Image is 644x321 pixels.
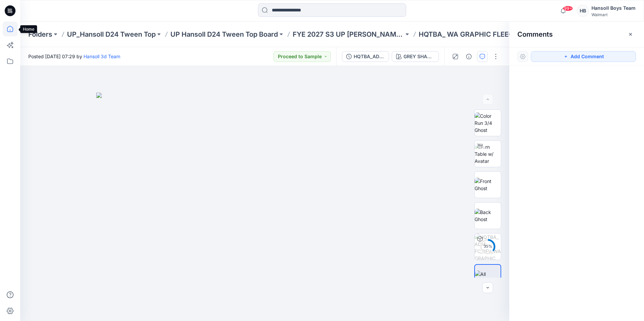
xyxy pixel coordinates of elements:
img: Front Ghost [475,178,501,192]
img: HQTBA_ADM FC_REV_WA GRAPHIC FLEECE FULL ZIP GREY SHADOW [475,234,501,260]
div: HQTBA_ADM FC_REV_WA GRAPHIC FLEECE FULL ZIP [354,53,385,60]
div: GREY SHADOW [404,53,434,60]
span: Posted [DATE] 07:29 by [28,53,120,60]
a: FYE 2027 S3 UP [PERSON_NAME] TOP [293,30,404,39]
div: Hansoll Boys Team [591,4,636,12]
a: Hansoll 3d Team [84,53,120,59]
span: 99+ [563,6,573,11]
h2: Comments [517,30,553,38]
img: Back Ghost [475,209,501,223]
div: 35 % [480,244,496,249]
p: HQTBA_ WA GRAPHIC FLEECE FULL ZIP [419,30,530,39]
img: All colorways [475,271,501,285]
button: HQTBA_ADM FC_REV_WA GRAPHIC FLEECE FULL ZIP [342,51,389,62]
a: Folders [28,30,52,39]
img: Color Run 3/4 Ghost [475,112,501,134]
img: eyJhbGciOiJIUzI1NiIsImtpZCI6IjAiLCJzbHQiOiJzZXMiLCJ0eXAiOiJKV1QifQ.eyJkYXRhIjp7InR5cGUiOiJzdG9yYW... [96,93,433,321]
a: UP_Hansoll D24 Tween Top [67,30,156,39]
button: Add Comment [531,51,636,62]
img: Turn Table w/ Avatar [475,143,501,165]
div: Walmart [591,12,636,17]
button: Details [463,51,474,62]
button: GREY SHADOW [392,51,439,62]
a: UP Hansoll D24 Tween Top Board [170,30,278,39]
div: HB [577,5,589,17]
